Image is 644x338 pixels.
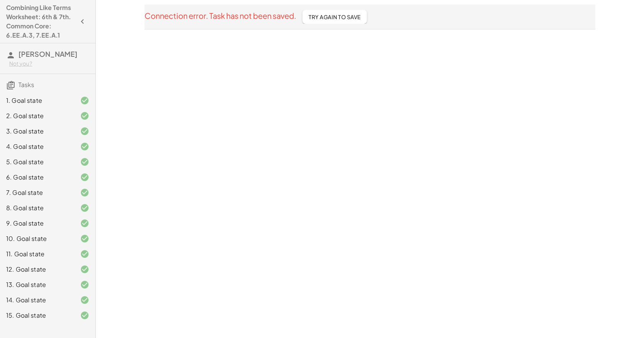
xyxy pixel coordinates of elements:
span: Try Again To Save [309,13,361,20]
div: 13. Goal state [6,280,68,289]
div: Not you? [9,60,89,68]
div: 15. Goal state [6,311,68,320]
span: Tasks [18,81,34,89]
div: 9. Goal state [6,219,68,228]
div: 7. Goal state [6,188,68,197]
i: Task finished and correct. [80,203,89,213]
i: Task finished and correct. [80,249,89,259]
div: 14. Goal state [6,295,68,305]
div: 8. Goal state [6,203,68,213]
i: Task finished and correct. [80,265,89,274]
div: 3. Goal state [6,127,68,136]
i: Task finished and correct. [80,111,89,120]
div: 12. Goal state [6,265,68,274]
i: Task finished and correct. [80,234,89,243]
button: Try Again To Save [302,10,367,24]
span: Connection error. Task has not been saved. [145,11,296,20]
h4: Combining Like Terms Worksheet: 6th & 7th. Common Core: 6.EE.A.3, 7.EE.A.1 [6,3,76,40]
i: Task finished and correct. [80,96,89,105]
span: [PERSON_NAME] [18,49,77,58]
i: Task finished and correct. [80,173,89,182]
div: 1. Goal state [6,96,68,105]
i: Task finished and correct. [80,157,89,167]
i: Task finished and correct. [80,219,89,228]
div: 10. Goal state [6,234,68,243]
i: Task finished and correct. [80,280,89,289]
div: 5. Goal state [6,157,68,167]
div: 6. Goal state [6,173,68,182]
div: 11. Goal state [6,249,68,259]
div: 4. Goal state [6,142,68,151]
i: Task finished and correct. [80,295,89,305]
i: Task finished and correct. [80,188,89,197]
i: Task finished and correct. [80,311,89,320]
div: 2. Goal state [6,111,68,120]
i: Task finished and correct. [80,127,89,136]
i: Task finished and correct. [80,142,89,151]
